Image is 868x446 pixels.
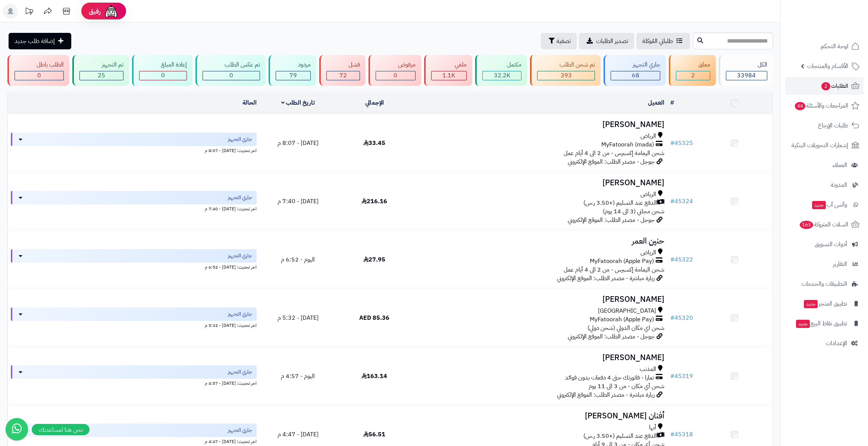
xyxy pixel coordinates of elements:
a: تم عكس الطلب 0 [194,55,267,86]
span: 25 [98,71,105,80]
span: تمارا - فاتورتك حتى 4 دفعات بدون فوائد [565,374,654,382]
div: تم شحن الطلب [537,61,595,69]
span: الطلبات [821,81,848,91]
span: MyFatoorah (mada) [601,140,654,149]
span: 0 [229,71,233,80]
span: المذنب [640,365,656,374]
span: الإعدادات [826,338,847,349]
div: تم عكس الطلب [203,61,260,69]
a: ملغي 1.1K [423,55,474,86]
div: الطلب باطل [15,61,64,69]
a: تم التجهيز 25 [71,55,130,86]
a: #45325 [670,139,693,148]
span: تصدير الطلبات [596,37,628,46]
a: مرفوض 0 [367,55,422,86]
span: 33.45 [363,139,385,148]
h3: [PERSON_NAME] [416,295,664,304]
span: شحن اليمامة إكسبرس - من 2 الى 4 أيام عمل [564,265,664,274]
span: زيارة مباشرة - مصدر الطلب: الموقع الإلكتروني [557,274,655,283]
span: 2 [821,82,830,90]
a: المراجعات والأسئلة44 [785,97,864,115]
a: تحديثات المنصة [20,4,38,21]
span: جوجل - مصدر الطلب: الموقع الإلكتروني [568,157,655,166]
span: لوحة التحكم [821,41,848,52]
div: اخر تحديث: [DATE] - 8:07 م [11,146,257,154]
span: شحن اليمامة إكسبرس - من 2 الى 4 أيام عمل [564,149,664,158]
div: 25 [80,71,123,80]
span: 56.51 [363,430,385,439]
span: 68 [632,71,639,80]
a: #45322 [670,255,693,264]
div: 68 [611,71,660,80]
a: العميل [648,98,664,107]
span: جاري التجهيز [228,427,252,434]
div: اخر تحديث: [DATE] - 4:47 م [11,437,257,445]
span: تطبيق المتجر [803,298,847,309]
span: وآتس آب [811,199,847,210]
a: معلق 2 [667,55,717,86]
span: 163.14 [361,372,387,381]
h3: [PERSON_NAME] [416,179,664,187]
span: 33984 [737,71,756,80]
div: 0 [203,71,260,80]
span: الرياض [640,190,656,199]
span: 0 [37,71,41,80]
a: أدوات التسويق [785,235,864,253]
span: [DATE] - 8:07 م [278,139,319,148]
a: #45319 [670,372,693,381]
span: أدوات التسويق [815,239,847,250]
a: طلباتي المُوكلة [636,33,690,49]
span: أبها [649,423,656,432]
span: 79 [289,71,297,80]
a: مكتمل 32.2K [474,55,529,86]
span: # [670,430,674,439]
a: التطبيقات والخدمات [785,275,864,293]
a: تطبيق نقاط البيعجديد [785,315,864,332]
a: مردود 79 [267,55,317,86]
a: العملاء [785,156,864,174]
span: جاري التجهيز [228,136,252,143]
div: تم التجهيز [79,61,123,69]
div: اخر تحديث: [DATE] - 6:52 م [11,263,257,270]
div: جاري التجهيز [611,61,660,69]
span: الرياض [640,132,656,140]
span: طلباتي المُوكلة [642,37,673,46]
span: المدونة [831,180,847,190]
span: السلات المتروكة [799,219,848,230]
span: [DATE] - 4:47 م [278,430,319,439]
span: جديد [812,201,826,209]
span: إشعارات التحويلات البنكية [792,140,848,151]
span: اليوم - 6:52 م [281,255,315,264]
span: طلبات الإرجاع [818,120,848,131]
span: # [670,372,674,381]
span: 393 [561,71,572,80]
a: تطبيق المتجرجديد [785,295,864,313]
span: شحن مجاني (3 الى 14 يوم) [603,207,664,216]
span: التقارير [833,259,847,269]
span: رفيق [89,7,101,16]
span: # [670,255,674,264]
a: #45318 [670,430,693,439]
span: 44 [795,102,805,110]
div: 1118 [432,71,466,80]
div: الكل [726,61,767,69]
span: 0 [394,71,397,80]
span: # [670,197,674,206]
div: 2 [676,71,709,80]
span: 216.16 [361,197,387,206]
span: زيارة مباشرة - مصدر الطلب: الموقع الإلكتروني [557,390,655,399]
a: الطلبات2 [785,77,864,95]
span: الدفع عند التسليم (+3.50 ر.س) [583,199,657,207]
a: لوحة التحكم [785,37,864,55]
div: مردود [276,61,310,69]
span: 72 [339,71,347,80]
a: جاري التجهيز 68 [602,55,667,86]
span: 1.1K [442,71,455,80]
div: اخر تحديث: [DATE] - 5:32 م [11,321,257,329]
span: 27.95 [363,255,385,264]
span: 0 [161,71,165,80]
a: # [670,98,674,107]
a: الكل33984 [717,55,774,86]
div: 0 [15,71,63,80]
div: مكتمل [482,61,521,69]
